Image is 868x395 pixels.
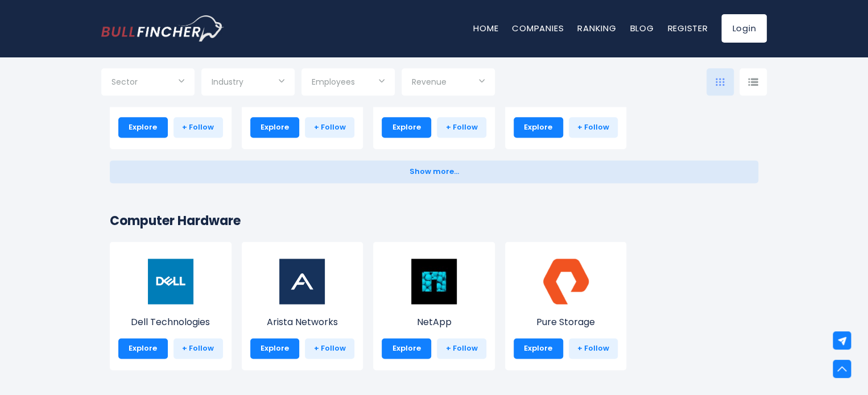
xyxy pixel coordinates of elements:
input: Selection [312,73,385,93]
img: Bullfincher logo [101,15,224,41]
span: Revenue [412,77,447,87]
a: Companies [512,22,564,34]
a: + Follow [305,338,354,359]
h2: Computer Hardware [110,211,758,230]
a: + Follow [569,117,618,138]
img: NTAP.jpeg [411,259,457,304]
a: + Follow [437,338,486,359]
span: Employees [312,77,355,87]
input: Selection [212,73,284,93]
span: Industry [212,77,243,87]
a: + Follow [569,338,618,359]
a: + Follow [173,117,223,138]
a: Dell Technologies [118,280,223,329]
a: Home [473,22,498,34]
a: Arista Networks [250,280,355,329]
a: Explore [250,338,300,359]
img: ANET.png [279,259,325,304]
span: Show more... [410,168,459,176]
a: Login [721,14,767,43]
p: Arista Networks [250,315,355,329]
a: Explore [382,338,431,359]
a: Blog [630,22,654,34]
img: PSTG.png [543,259,589,304]
a: NetApp [382,280,486,329]
input: Selection [412,73,485,93]
a: + Follow [305,117,354,138]
a: Explore [514,338,563,359]
a: Register [667,22,708,34]
img: DELL.png [148,259,193,304]
p: NetApp [382,315,486,329]
img: icon-comp-list-view.svg [748,78,758,86]
span: Sector [111,77,138,87]
a: Go to homepage [101,15,224,41]
a: Ranking [577,22,616,34]
a: Explore [118,338,168,359]
img: icon-comp-grid.svg [716,78,725,86]
input: Selection [111,73,184,93]
a: + Follow [173,338,223,359]
p: Pure Storage [514,315,618,329]
button: Show more... [110,160,758,183]
a: Explore [382,117,431,138]
a: Explore [118,117,168,138]
p: Dell Technologies [118,315,223,329]
a: + Follow [437,117,486,138]
a: Pure Storage [514,280,618,329]
a: Explore [250,117,300,138]
a: Explore [514,117,563,138]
